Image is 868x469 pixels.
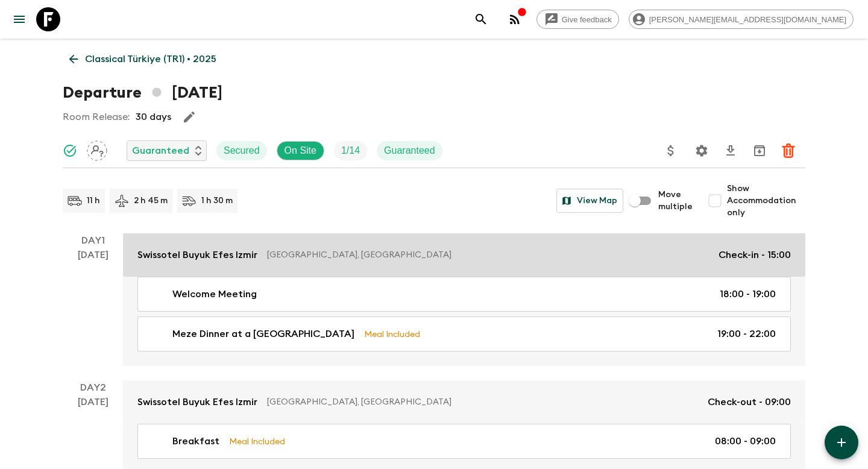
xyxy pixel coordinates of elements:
[747,139,772,163] button: Archive (Completed, Cancelled or Unsynced Departures only)
[776,139,800,163] button: Delete
[87,195,100,207] p: 11 h
[285,143,316,158] p: On Site
[341,143,360,158] p: 1 / 14
[556,189,623,213] button: View Map
[659,139,683,163] button: Update Price, Early Bird Discount and Costs
[172,287,257,301] p: Welcome Meeting
[172,327,354,341] p: Meze Dinner at a [GEOGRAPHIC_DATA]
[629,10,854,29] div: [PERSON_NAME][EMAIL_ADDRESS][DOMAIN_NAME]
[229,435,285,448] p: Meal Included
[690,139,714,163] button: Settings
[267,249,709,261] p: [GEOGRAPHIC_DATA], [GEOGRAPHIC_DATA]
[87,144,107,154] span: Assign pack leader
[201,195,233,207] p: 1 h 30 m
[334,141,367,160] div: Trip Fill
[267,396,698,408] p: [GEOGRAPHIC_DATA], [GEOGRAPHIC_DATA]
[720,287,776,301] p: 18:00 - 19:00
[137,277,791,312] a: Welcome Meeting18:00 - 19:00
[123,233,805,277] a: Swissotel Buyuk Efes Izmir[GEOGRAPHIC_DATA], [GEOGRAPHIC_DATA]Check-in - 15:00
[136,110,171,124] p: 30 days
[78,248,108,366] div: [DATE]
[63,110,130,124] p: Room Release:
[63,143,77,158] svg: Synced Successfully
[719,139,743,163] button: Download CSV
[137,316,791,351] a: Meze Dinner at a [GEOGRAPHIC_DATA]Meal Included19:00 - 22:00
[137,395,257,409] p: Swissotel Buyuk Efes Izmir
[172,434,219,449] p: Breakfast
[277,141,324,160] div: On Site
[708,395,791,409] p: Check-out - 09:00
[132,143,189,158] p: Guaranteed
[717,327,776,341] p: 19:00 - 22:00
[658,189,693,213] span: Move multiple
[715,434,776,449] p: 08:00 - 09:00
[224,143,260,158] p: Secured
[719,248,791,262] p: Check-in - 15:00
[555,15,618,24] span: Give feedback
[727,183,805,219] span: Show Accommodation only
[384,143,435,158] p: Guaranteed
[469,7,493,31] button: search adventures
[364,327,420,341] p: Meal Included
[137,248,257,262] p: Swissotel Buyuk Efes Izmir
[63,380,123,395] p: Day 2
[63,47,223,71] a: Classical Türkiye (TR1) • 2025
[7,7,31,31] button: menu
[63,233,123,248] p: Day 1
[137,424,791,459] a: BreakfastMeal Included08:00 - 09:00
[123,380,805,424] a: Swissotel Buyuk Efes Izmir[GEOGRAPHIC_DATA], [GEOGRAPHIC_DATA]Check-out - 09:00
[216,141,267,160] div: Secured
[536,10,619,29] a: Give feedback
[643,15,853,24] span: [PERSON_NAME][EMAIL_ADDRESS][DOMAIN_NAME]
[85,52,216,66] p: Classical Türkiye (TR1) • 2025
[63,81,222,105] h1: Departure [DATE]
[134,195,168,207] p: 2 h 45 m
